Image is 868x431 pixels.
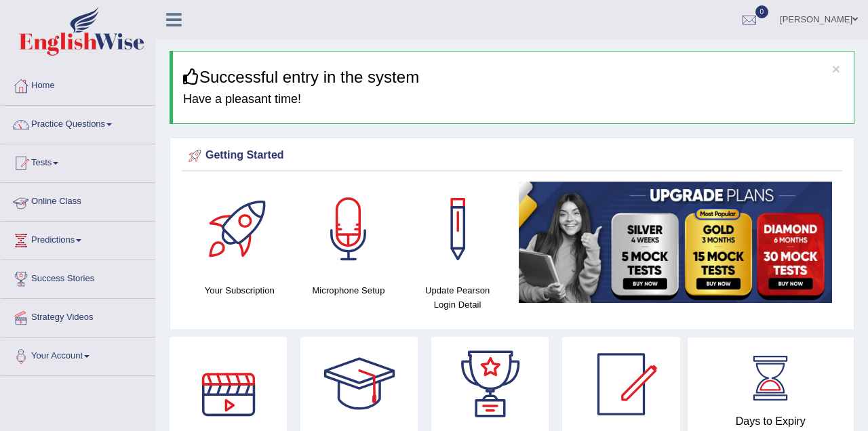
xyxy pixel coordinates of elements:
span: 0 [755,5,769,18]
div: Getting Started [185,146,839,166]
h4: Your Subscription [192,283,288,297]
a: Practice Questions [1,106,155,140]
h4: Update Pearson Login Detail [410,283,505,312]
h3: Successful entry in the system [183,68,844,86]
img: small5.jpg [519,182,832,303]
a: Online Class [1,183,155,217]
button: × [832,62,840,76]
a: Success Stories [1,260,155,294]
a: Predictions [1,222,155,255]
a: Home [1,67,155,101]
h4: Days to Expiry [703,415,840,428]
a: Your Account [1,337,155,371]
a: Strategy Videos [1,299,155,333]
h4: Have a pleasant time! [183,93,844,106]
a: Tests [1,144,155,178]
h4: Microphone Setup [301,283,397,297]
